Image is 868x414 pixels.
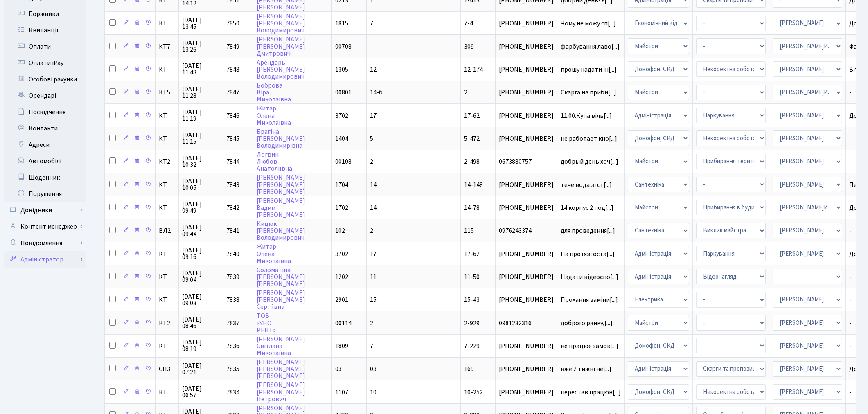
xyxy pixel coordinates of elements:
[226,226,239,235] span: 7841
[159,297,175,303] span: КТ
[561,180,612,189] span: тече вода зі ст[...]
[335,19,348,28] span: 1815
[182,293,219,306] span: [DATE] 09:03
[4,202,86,218] a: Довідники
[182,178,219,191] span: [DATE] 10:05
[182,63,219,76] span: [DATE] 11:48
[226,88,239,97] span: 7847
[4,6,86,22] a: Боржники
[226,157,239,166] span: 7844
[464,19,473,28] span: 7-4
[335,226,345,235] span: 102
[257,35,305,58] a: [PERSON_NAME][PERSON_NAME]Дмитрович
[335,88,352,97] span: 00801
[226,250,239,259] span: 7840
[257,127,305,150] a: Брагіна[PERSON_NAME]Володимирівна
[226,203,239,212] span: 7842
[4,218,86,235] a: Контент менеджер
[182,201,219,214] span: [DATE] 09:49
[370,364,377,373] span: 03
[4,120,86,137] a: Контакти
[226,134,239,143] span: 7845
[370,319,373,328] span: 2
[4,104,86,120] a: Посвідчення
[464,134,480,143] span: 5-472
[499,182,554,188] span: [PHONE_NUMBER]
[182,247,219,260] span: [DATE] 09:16
[335,342,348,351] span: 1809
[499,251,554,257] span: [PHONE_NUMBER]
[370,388,377,397] span: 10
[499,274,554,280] span: [PHONE_NUMBER]
[499,297,554,303] span: [PHONE_NUMBER]
[182,385,219,398] span: [DATE] 06:57
[335,134,348,143] span: 1404
[226,65,239,74] span: 7848
[257,288,305,311] a: [PERSON_NAME][PERSON_NAME]Сергіївна
[159,227,175,234] span: ВЛ2
[561,226,615,235] span: для проведення[...]
[464,319,480,328] span: 2-929
[182,40,219,53] span: [DATE] 13:26
[182,132,219,145] span: [DATE] 11:15
[335,250,348,259] span: 3702
[464,295,480,304] span: 15-43
[257,104,291,127] a: ЖитарОленаМиколаївна
[464,272,480,281] span: 11-50
[464,111,480,120] span: 17-62
[561,19,616,28] span: Чому не можу сп[...]
[159,89,175,96] span: КТ5
[335,65,348,74] span: 1305
[159,366,175,372] span: СП3
[182,362,219,376] span: [DATE] 07:21
[4,153,86,169] a: Автомобілі
[464,364,474,373] span: 169
[499,320,554,326] span: 0981232316
[464,226,474,235] span: 115
[257,243,291,265] a: ЖитарОленаМиколаївна
[226,342,239,351] span: 7836
[561,111,612,120] span: 11.00.Купа віль[...]
[561,272,618,281] span: Надати відеоспо[...]
[257,173,305,196] a: [PERSON_NAME][PERSON_NAME][PERSON_NAME]
[226,364,239,373] span: 7835
[159,182,175,188] span: КТ
[561,388,621,397] span: перестав працюв[...]
[370,19,373,28] span: 7
[370,295,377,304] span: 15
[159,43,175,50] span: КТ7
[561,134,617,143] span: не работает кно[...]
[499,389,554,396] span: [PHONE_NUMBER]
[370,250,377,259] span: 17
[182,155,219,168] span: [DATE] 10:32
[159,158,175,165] span: КТ2
[499,43,554,50] span: [PHONE_NUMBER]
[182,86,219,99] span: [DATE] 11:28
[370,180,377,189] span: 14
[257,335,305,358] a: [PERSON_NAME]СвітланаМиколаївна
[561,157,618,166] span: добрый день хоч[...]
[182,316,219,329] span: [DATE] 08:46
[335,203,348,212] span: 1702
[159,112,175,119] span: КТ
[4,137,86,153] a: Адреси
[370,88,383,97] span: 14-б
[159,251,175,257] span: КТ
[499,112,554,119] span: [PHONE_NUMBER]
[4,55,86,71] a: Оплати iPay
[4,186,86,202] a: Порушення
[257,358,305,380] a: [PERSON_NAME][PERSON_NAME][PERSON_NAME]
[370,272,377,281] span: 11
[257,12,305,35] a: [PERSON_NAME][PERSON_NAME]Володимирович
[335,157,352,166] span: 00108
[464,88,467,97] span: 2
[561,203,613,212] span: 14 корпус 2 под[...]
[370,111,377,120] span: 17
[499,343,554,349] span: [PHONE_NUMBER]
[257,219,305,242] a: Кицюк[PERSON_NAME]Володимирович
[257,81,291,104] a: БоброваВіраМиколаївна
[464,203,480,212] span: 14-78
[226,388,239,397] span: 7834
[226,42,239,51] span: 7849
[499,205,554,211] span: [PHONE_NUMBER]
